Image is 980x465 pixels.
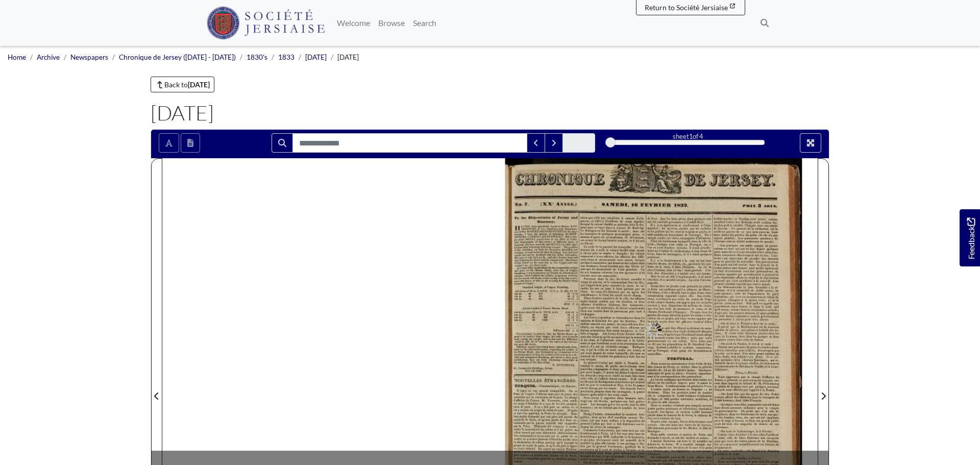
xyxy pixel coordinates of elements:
[159,133,179,153] button: Toggle text selection (Alt+T)
[292,133,527,153] input: Search for
[305,53,327,61] a: [DATE]
[247,53,267,61] a: 1830's
[965,217,977,259] span: Feedback
[151,101,829,125] h1: [DATE]
[207,4,325,42] a: Société Jersiaise logo
[272,133,293,153] button: Search
[645,3,728,12] span: Return to Société Jersiaise
[527,133,545,153] button: Previous Match
[119,53,236,61] a: Chronique de Jersey ([DATE] - [DATE])
[545,133,563,153] button: Next Match
[689,132,693,140] span: 1
[409,13,440,33] a: Search
[337,53,359,61] span: [DATE]
[181,133,200,153] button: Open transcription window
[37,53,60,61] a: Archive
[188,80,210,89] strong: [DATE]
[960,209,980,266] a: Would you like to provide feedback?
[800,133,821,153] button: Full screen mode
[8,53,26,61] a: Home
[207,7,325,39] img: Société Jersiaise
[151,77,214,92] a: Back to[DATE]
[278,53,295,61] a: 1833
[333,13,374,33] a: Welcome
[374,13,409,33] a: Browse
[610,132,765,141] div: sheet of 4
[70,53,108,61] a: Newspapers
